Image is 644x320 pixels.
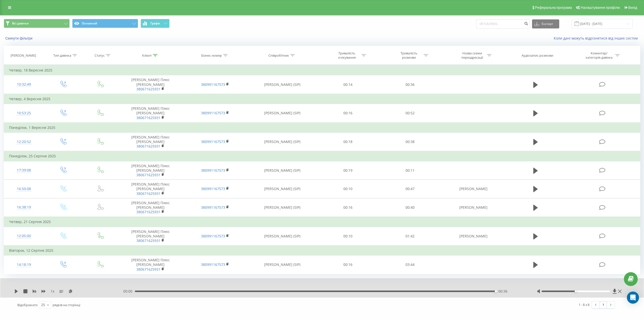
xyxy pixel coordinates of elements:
[441,198,506,217] td: [PERSON_NAME]
[521,53,553,58] div: Аудіозапис розмови
[395,51,422,60] div: Тривалість розмови
[201,82,225,87] a: 380991167573
[72,19,138,28] button: Основний
[379,256,441,274] td: 03:44
[379,227,441,245] td: 01:42
[333,51,360,60] div: Тривалість очікування
[41,302,45,307] div: 25
[379,75,441,94] td: 00:36
[627,292,639,304] div: Open Intercom Messenger
[581,6,620,10] span: Налаштування профілю
[95,53,105,58] div: Статус
[9,202,39,212] div: 16:38:19
[136,115,160,120] a: 380671625931
[118,161,183,180] td: [PERSON_NAME] Плюс [PERSON_NAME]
[532,19,559,28] button: Експорт
[268,53,289,58] div: Співробітник
[579,302,589,307] div: 1 - 8 з 8
[136,238,160,243] a: 380671625931
[441,180,506,198] td: [PERSON_NAME]
[247,227,317,245] td: [PERSON_NAME] (SIP)
[317,180,379,198] td: 00:10
[136,172,160,177] a: 380671625931
[379,180,441,198] td: 00:47
[4,36,35,41] button: Скинути фільтри
[201,205,225,210] a: 380991167573
[317,198,379,217] td: 00:16
[317,256,379,274] td: 00:16
[12,21,29,25] span: Всі дзвінки
[4,94,640,104] td: Четвер, 4 Вересня 2025
[118,75,183,94] td: [PERSON_NAME] Плюс [PERSON_NAME]
[317,75,379,94] td: 00:14
[51,289,54,294] span: 1 x
[9,108,39,118] div: 10:53:25
[247,180,317,198] td: [PERSON_NAME] (SIP)
[379,198,441,217] td: 00:40
[150,22,160,25] span: Графік
[495,290,497,292] div: Accessibility label
[459,51,486,60] div: Назва схеми переадресації
[118,132,183,151] td: [PERSON_NAME] Плюс [PERSON_NAME]
[123,289,135,294] span: 00:00
[136,144,160,149] a: 380671625931
[141,19,170,28] button: Графік
[201,53,222,58] div: Бізнес номер
[118,104,183,123] td: [PERSON_NAME] Плюс [PERSON_NAME]
[4,65,640,75] td: Четвер, 18 Вересня 2025
[9,184,39,194] div: 16:50:08
[247,132,317,151] td: [PERSON_NAME] (SIP)
[136,209,160,214] a: 380671625931
[118,180,183,198] td: [PERSON_NAME] Плюс [PERSON_NAME]
[136,87,160,91] a: 380671625931
[441,227,506,245] td: [PERSON_NAME]
[118,227,183,245] td: [PERSON_NAME] Плюс [PERSON_NAME]
[53,53,71,58] div: Тип дзвінка
[379,161,441,180] td: 00:11
[4,217,640,227] td: Четвер, 21 Серпня 2025
[247,104,317,123] td: [PERSON_NAME] (SIP)
[9,165,39,175] div: 17:39:08
[628,6,637,10] span: Вихід
[201,262,225,267] a: 380991167573
[9,231,39,241] div: 12:05:00
[599,301,607,308] a: 1
[201,139,225,144] a: 380991167573
[575,290,577,292] div: Accessibility label
[247,256,317,274] td: [PERSON_NAME] (SIP)
[17,303,37,307] span: Відображати
[584,51,614,60] div: Коментар/категорія дзвінка
[247,161,317,180] td: [PERSON_NAME] (SIP)
[317,104,379,123] td: 00:16
[136,191,160,196] a: 380671625931
[53,303,80,307] span: рядків на сторінці
[136,267,160,272] a: 380671625931
[554,36,640,41] a: Коли дані можуть відрізнятися вiд інших систем
[142,53,152,58] div: Клієнт
[201,186,225,191] a: 380991167573
[201,111,225,115] a: 380991167573
[4,123,640,133] td: Понеділок, 1 Вересня 2025
[247,198,317,217] td: [PERSON_NAME] (SIP)
[476,19,530,28] input: Пошук за номером
[535,6,572,10] span: Реферальна програма
[379,104,441,123] td: 00:52
[317,161,379,180] td: 00:19
[4,151,640,161] td: Понеділок, 25 Серпня 2025
[118,256,183,274] td: [PERSON_NAME] Плюс [PERSON_NAME]
[201,168,225,173] a: 380991167573
[118,198,183,217] td: [PERSON_NAME] Плюс [PERSON_NAME]
[4,245,640,256] td: Вівторок, 12 Серпня 2025
[317,227,379,245] td: 00:10
[201,234,225,238] a: 380991167573
[4,19,70,28] button: Всі дзвінки
[247,75,317,94] td: [PERSON_NAME] (SIP)
[9,260,39,270] div: 14:18:19
[498,289,507,294] span: 00:36
[9,80,39,89] div: 10:32:49
[317,132,379,151] td: 00:18
[11,53,36,58] div: [PERSON_NAME]
[9,137,39,147] div: 12:20:52
[379,132,441,151] td: 00:38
